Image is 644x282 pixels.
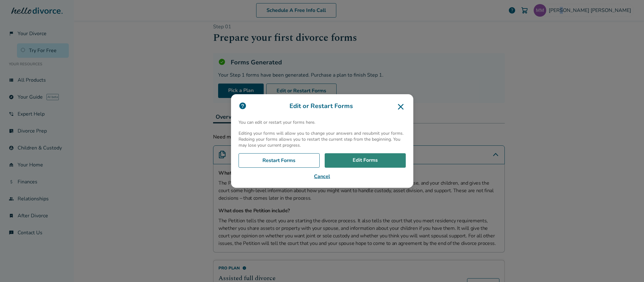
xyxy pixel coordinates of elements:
p: Editing your forms will allow you to change your answers and resubmit your forms. Redoing your fo... [239,130,406,148]
iframe: Chat Widget [613,252,644,282]
a: Edit Forms [325,153,406,168]
img: icon [239,102,247,110]
a: Restart Forms [239,153,320,168]
p: You can edit or restart your forms here. [239,119,406,125]
button: Cancel [239,173,406,180]
h3: Edit or Restart Forms [239,102,406,112]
